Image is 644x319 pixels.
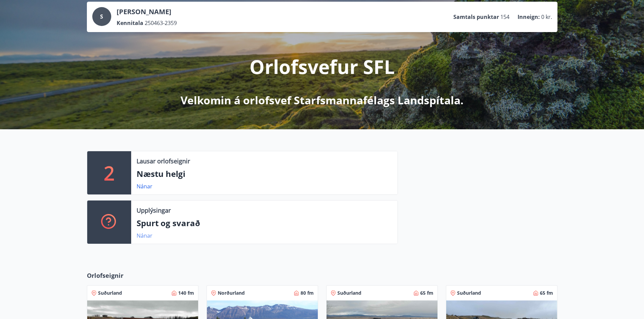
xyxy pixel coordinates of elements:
p: Velkomin á orlofsvef Starfsmannafélags Landspítala. [181,93,463,108]
p: Orlofsvefur SFL [249,54,395,79]
p: Upplýsingar [137,206,171,215]
p: Næstu helgi [137,168,392,180]
span: 154 [500,13,509,21]
span: 250463-2359 [145,19,177,27]
p: [PERSON_NAME] [117,7,177,17]
p: Lausar orlofseignir [137,157,190,165]
p: Inneign : [518,13,540,21]
span: Suðurland [457,290,481,296]
span: Norðurland [218,290,245,296]
span: 80 fm [301,290,314,296]
span: S [100,13,103,20]
span: 140 fm [178,290,194,296]
span: 65 fm [420,290,433,296]
span: 65 fm [540,290,553,296]
p: Samtals punktar [453,13,499,21]
p: Kennitala [117,19,143,27]
span: Suðurland [98,290,122,296]
span: Suðurland [337,290,361,296]
a: Nánar [137,232,152,239]
p: Spurt og svarað [137,217,392,229]
span: Orlofseignir [87,271,123,280]
span: 0 kr. [541,13,552,21]
a: Nánar [137,183,152,190]
p: 2 [104,160,115,186]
